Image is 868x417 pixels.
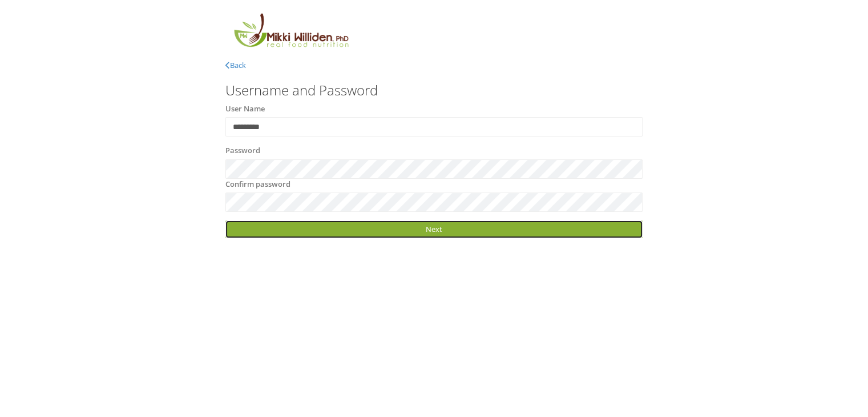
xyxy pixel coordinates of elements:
label: Confirm password [225,179,290,190]
a: Next [225,220,643,238]
label: User Name [225,103,265,115]
img: MikkiLogoMain.png [225,11,356,54]
label: Password [225,145,260,157]
h3: Username and Password [225,83,643,98]
a: Back [225,60,246,70]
